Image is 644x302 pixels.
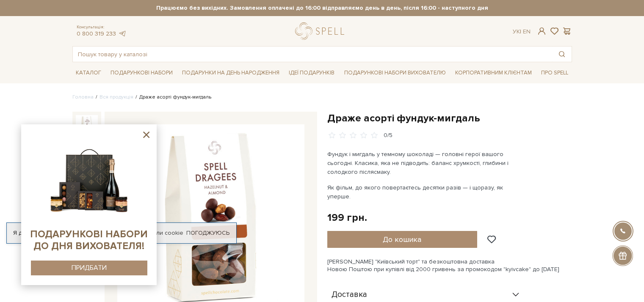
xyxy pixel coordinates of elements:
span: | [520,28,521,35]
button: Пошук товару у каталозі [552,47,572,62]
span: Доставка [332,291,367,299]
a: Корпоративним клієнтам [452,66,535,80]
a: Вся продукція [100,94,133,100]
a: Головна [72,94,94,100]
a: En [523,28,531,35]
div: [PERSON_NAME] "Київський торт" та безкоштовна доставка Новою Поштою при купівлі від 2000 гривень ... [327,258,572,273]
div: Я дозволяю [DOMAIN_NAME] використовувати [7,229,236,237]
a: 0 800 319 233 [77,30,116,37]
div: 0/5 [384,132,392,140]
a: Про Spell [538,66,572,80]
a: logo [295,22,348,40]
div: Ук [513,28,531,36]
a: файли cookie [145,229,183,236]
li: Драже асорті фундук-мигдаль [133,93,211,101]
a: Погоджуюсь [186,229,229,237]
p: Фундук і мигдаль у темному шоколаді — головні герої вашого сьогодні. Класика, яка не підводить: б... [327,150,526,176]
span: До кошика [383,235,421,244]
h1: Драже асорті фундук-мигдаль [327,112,572,125]
img: Драже асорті фундук-мигдаль [76,115,98,137]
div: 199 грн. [327,211,367,224]
span: Консультація: [77,25,127,30]
input: Пошук товару у каталозі [73,47,552,62]
button: До кошика [327,231,478,248]
strong: Працюємо без вихідних. Замовлення оплачені до 16:00 відправляємо день в день, після 16:00 - насту... [72,4,572,12]
a: Подарунки на День народження [179,66,283,80]
a: telegram [118,30,127,37]
a: Ідеї подарунків [285,66,338,80]
a: Каталог [72,66,105,80]
a: Подарункові набори [107,66,176,80]
p: Як фільм, до якого повертаєтесь десятки разів — і щоразу, як уперше. [327,183,526,201]
a: Подарункові набори вихователю [341,66,449,80]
